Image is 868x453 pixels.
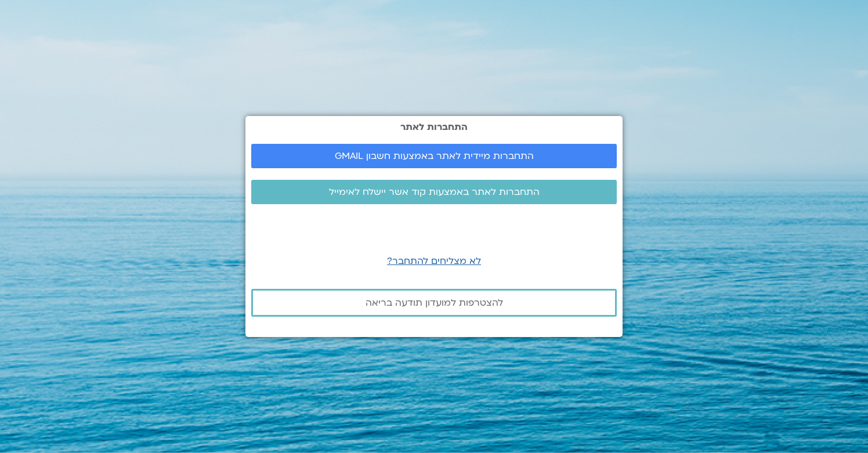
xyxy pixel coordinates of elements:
a: להצטרפות למועדון תודעה בריאה [251,289,617,317]
h2: התחברות לאתר [251,122,617,132]
a: לא מצליחים להתחבר? [387,255,481,267]
span: התחברות לאתר באמצעות קוד אשר יישלח לאימייל [329,187,540,197]
a: התחברות לאתר באמצעות קוד אשר יישלח לאימייל [251,180,617,204]
span: התחברות מיידית לאתר באמצעות חשבון GMAIL [335,151,534,161]
a: התחברות מיידית לאתר באמצעות חשבון GMAIL [251,144,617,168]
span: להצטרפות למועדון תודעה בריאה [366,298,503,308]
